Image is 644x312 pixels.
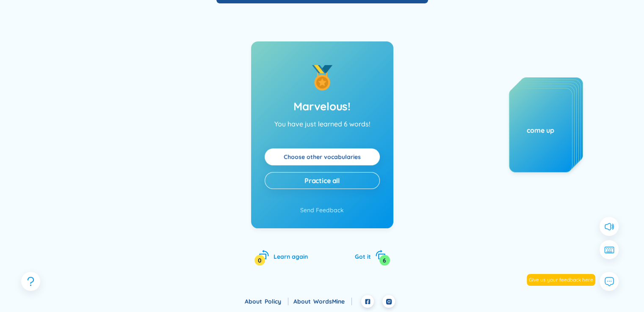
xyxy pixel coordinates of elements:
a: Policy [265,298,288,305]
div: About [293,297,352,306]
span: Got it [355,253,371,260]
button: question [21,272,40,291]
a: Choose other vocabularies [284,152,361,161]
img: Good job! [310,65,335,90]
span: rotate-left [259,249,269,260]
span: question [25,276,36,287]
div: About [245,297,288,306]
button: Send Feedback [300,205,344,215]
span: rotate-right [375,249,386,260]
p: You have just learned 6 words! [274,120,370,128]
div: 0 [254,255,265,265]
span: Practice all [304,176,340,185]
h2: Marvelous! [293,99,350,114]
div: come up [509,126,572,135]
div: 6 [379,255,390,265]
button: Practice all [265,172,380,189]
a: WordsMine [313,298,352,305]
span: Learn again [274,253,308,260]
button: Choose other vocabularies [265,148,380,165]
